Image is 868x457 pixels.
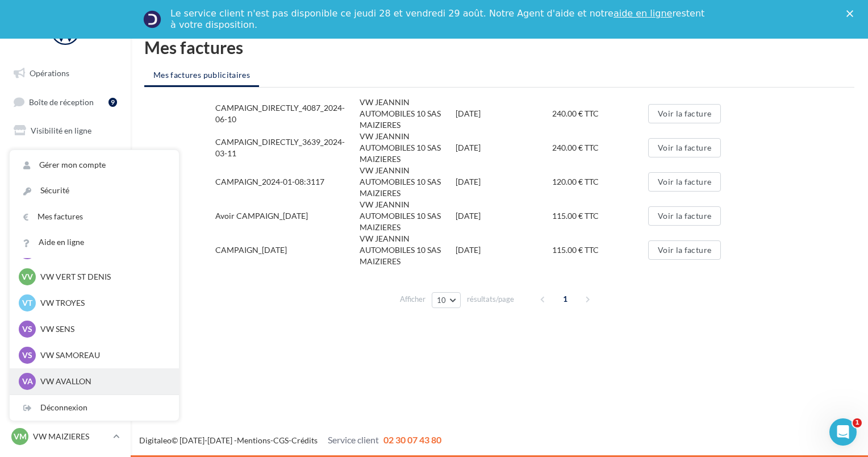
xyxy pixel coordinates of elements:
[360,165,456,199] div: VW JEANNIN AUTOMOBILES 10 SAS MAIZIERES
[40,297,165,309] p: VW TROYES
[22,323,32,335] span: VS
[456,176,552,188] div: [DATE]
[215,176,360,188] div: CAMPAIGN_2024-01-08:3117
[648,206,721,226] button: Voir la facture
[22,376,33,387] span: VA
[456,244,552,256] div: [DATE]
[7,232,124,256] a: Calendrier
[360,97,456,131] div: VW JEANNIN AUTOMOBILES 10 SAS MAIZIERES
[552,244,648,256] div: 115.00 € TTC
[40,323,165,335] p: VW SENS
[400,294,425,305] span: Afficher
[22,271,33,282] span: VV
[215,102,360,125] div: CAMPAIGN_DIRECTLY_4087_2024-06-10
[7,119,124,143] a: Visibilité en ligne
[22,350,32,361] span: VS
[648,138,721,157] button: Voir la facture
[456,210,552,222] div: [DATE]
[291,435,318,445] a: Crédits
[829,418,857,446] iframe: Intercom live chat
[40,350,165,361] p: VW SAMOREAU
[10,230,179,255] a: Aide en ligne
[31,126,91,135] span: Visibilité en ligne
[215,136,360,159] div: CAMPAIGN_DIRECTLY_3639_2024-03-11
[10,152,179,178] a: Gérer mon compte
[7,203,124,227] a: Médiathèque
[360,131,456,165] div: VW JEANNIN AUTOMOBILES 10 SAS MAIZIERES
[552,108,648,119] div: 240.00 € TTC
[139,435,172,445] a: Digitaleo
[273,435,289,445] a: CGS
[30,68,69,78] span: Opérations
[467,294,514,305] span: résultats/page
[7,298,124,331] a: Campagnes DataOnDemand
[7,260,124,294] a: PLV et print personnalisable
[7,61,124,85] a: Opérations
[108,98,117,107] div: 9
[552,176,648,188] div: 120.00 € TTC
[7,147,124,171] a: Campagnes
[552,210,648,222] div: 115.00 € TTC
[40,376,165,387] p: VW AVALLON
[10,395,179,421] div: Déconnexion
[648,172,721,192] button: Voir la facture
[614,8,672,19] a: aide en ligne
[14,431,27,442] span: VM
[853,418,862,427] span: 1
[456,142,552,153] div: [DATE]
[139,435,441,445] span: © [DATE]-[DATE] - - -
[7,176,124,200] a: Contacts
[170,8,707,31] div: Le service client n'est pas disponible ce jeudi 28 et vendredi 29 août. Notre Agent d'aide et not...
[215,210,360,222] div: Avoir CAMPAIGN_[DATE]
[22,297,32,309] span: VT
[556,290,574,308] span: 1
[552,142,648,153] div: 240.00 € TTC
[437,296,446,305] span: 10
[360,199,456,233] div: VW JEANNIN AUTOMOBILES 10 SAS MAIZIERES
[40,271,165,282] p: VW VERT ST DENIS
[10,178,179,203] a: Sécurité
[237,435,270,445] a: Mentions
[10,204,179,230] a: Mes factures
[648,104,721,123] button: Voir la facture
[432,292,461,308] button: 10
[383,434,441,445] span: 02 30 07 43 80
[9,426,122,447] a: VM VW MAIZIERES
[215,244,360,256] div: CAMPAIGN_[DATE]
[143,10,161,28] img: Profile image for Service-Client
[328,434,379,445] span: Service client
[846,10,858,17] div: Fermer
[33,431,108,442] p: VW MAIZIERES
[29,97,94,106] span: Boîte de réception
[144,39,854,56] h1: Mes factures
[456,108,552,119] div: [DATE]
[7,90,124,114] a: Boîte de réception9
[360,233,456,267] div: VW JEANNIN AUTOMOBILES 10 SAS MAIZIERES
[648,240,721,260] button: Voir la facture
